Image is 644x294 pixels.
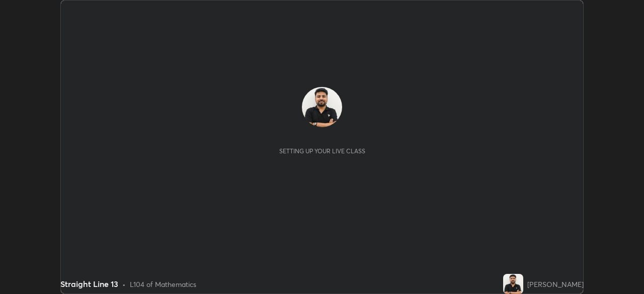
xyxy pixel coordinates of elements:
div: L104 of Mathematics [130,279,196,289]
img: a9ba632262ef428287db51fe8869eec0.jpg [302,87,342,127]
div: • [122,279,126,289]
div: Setting up your live class [279,147,365,155]
div: Straight Line 13 [60,278,118,290]
div: [PERSON_NAME] [527,279,584,289]
img: a9ba632262ef428287db51fe8869eec0.jpg [503,274,523,294]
